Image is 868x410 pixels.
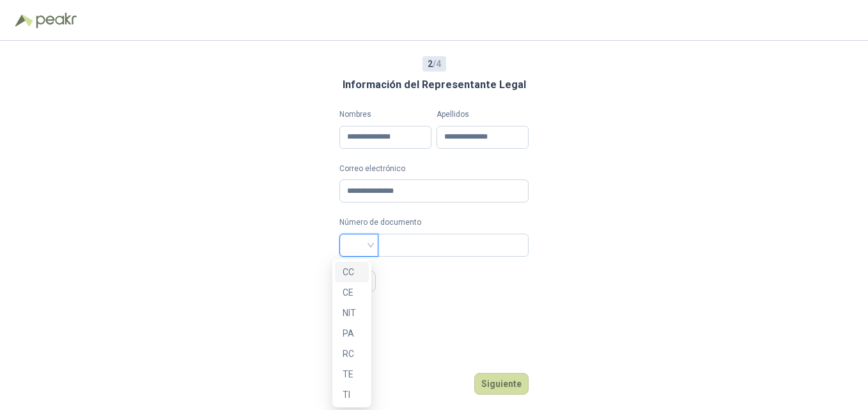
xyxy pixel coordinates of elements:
[335,344,369,364] div: RC
[343,388,361,402] div: TI
[343,326,361,340] div: PA
[335,364,369,384] div: TE
[335,303,369,323] div: NIT
[343,367,361,381] div: TE
[339,216,529,229] p: Número de documento
[335,262,369,282] div: CC
[339,109,431,121] label: Nombres
[343,285,361,300] div: CE
[428,59,433,69] b: 2
[343,77,526,93] h3: Información del Representante Legal
[36,13,77,28] img: Peakr
[428,57,441,71] span: / 4
[343,306,361,320] div: NIT
[474,373,529,395] button: Siguiente
[15,14,33,27] img: Logo
[339,163,529,175] label: Correo electrónico
[335,282,369,303] div: CE
[343,265,361,279] div: CC
[335,323,369,344] div: PA
[437,109,529,121] label: Apellidos
[343,347,361,361] div: RC
[335,384,369,405] div: TI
